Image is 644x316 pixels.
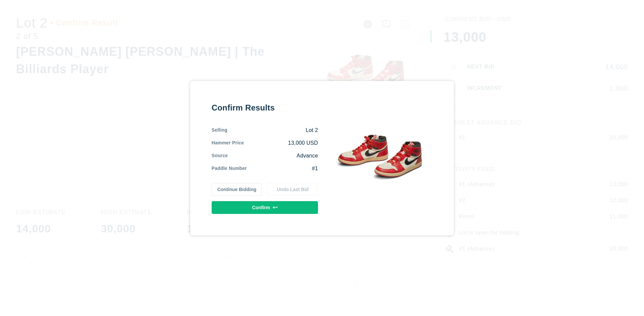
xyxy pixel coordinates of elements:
[212,201,318,214] button: Confirm
[212,102,318,113] div: Confirm Results
[227,127,318,134] div: Lot 2
[212,152,228,160] div: Source
[212,127,227,134] div: Selling
[212,139,244,147] div: Hammer Price
[267,183,318,196] button: Undo Last Bid
[212,165,247,172] div: Paddle Number
[228,152,318,160] div: Advance
[247,165,318,172] div: #1
[244,139,318,147] div: 13,000 USD
[212,183,262,196] button: Continue Bidding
